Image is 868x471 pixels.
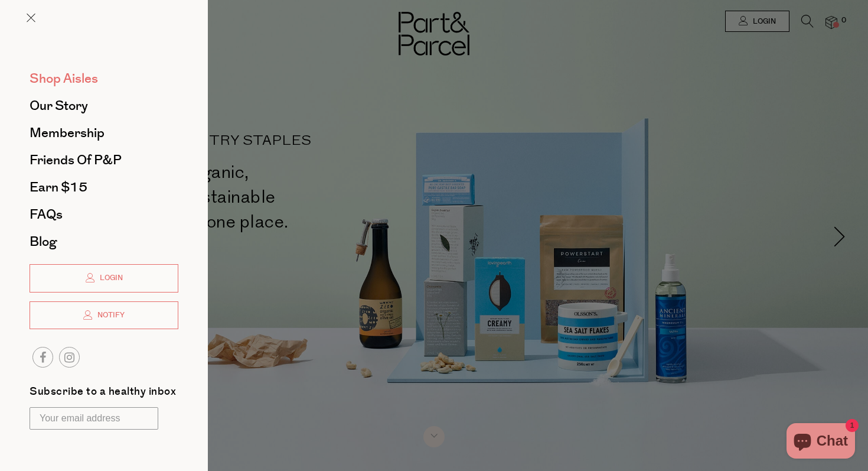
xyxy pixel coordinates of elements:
label: Subscribe to a healthy inbox [30,386,176,401]
span: Notify [94,310,125,320]
input: Your email address [30,407,158,430]
a: Friends of P&P [30,154,178,167]
span: Login [97,273,123,283]
span: Our Story [30,96,88,115]
span: Friends of P&P [30,151,122,170]
a: Membership [30,126,178,139]
a: Blog [30,235,178,248]
span: Shop Aisles [30,69,98,88]
a: Earn $15 [30,181,178,194]
a: Our Story [30,99,178,112]
a: Login [30,264,178,293]
span: Earn $15 [30,178,87,197]
a: Notify [30,301,178,330]
a: Shop Aisles [30,72,178,85]
a: FAQs [30,208,178,221]
span: FAQs [30,205,63,224]
span: Blog [30,232,57,251]
span: Membership [30,124,105,142]
inbox-online-store-chat: Shopify online store chat [783,423,859,462]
